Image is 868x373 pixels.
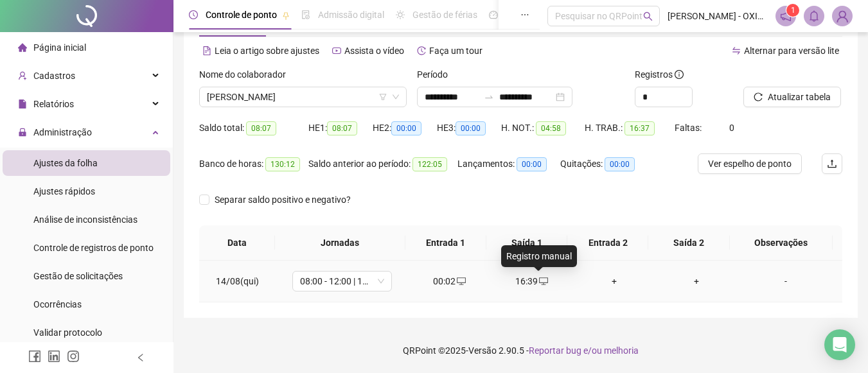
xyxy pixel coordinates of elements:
div: + [666,274,727,288]
span: linkedin [48,350,60,363]
span: Análise de inconsistências [33,214,137,225]
span: Atualizar tabela [768,90,831,104]
span: Administração [33,127,92,137]
span: file-done [301,10,310,19]
th: Jornadas [275,225,405,261]
th: Entrada 1 [405,225,486,261]
sup: 1 [786,4,799,17]
span: clock-circle [189,10,198,19]
span: Assista o vídeo [344,46,404,56]
th: Saída 2 [648,225,729,261]
span: swap-right [484,92,494,102]
div: 00:02 [419,274,481,288]
span: search [643,12,653,21]
span: 00:00 [456,121,486,135]
div: H. TRAB.: [585,121,675,135]
span: left [136,353,145,362]
span: Reportar bug e/ou melhoria [529,345,639,356]
div: 16:39 [501,274,563,288]
span: user-add [18,71,27,80]
span: pushpin [282,12,290,19]
span: lock [18,128,27,137]
span: 00:00 [605,157,635,171]
span: youtube [332,46,341,55]
img: 79161 [833,6,852,26]
span: home [18,43,27,52]
span: Alternar para versão lite [744,46,839,56]
span: reload [754,92,763,101]
button: Ver espelho de ponto [698,153,802,174]
div: Quitações: [560,157,650,171]
label: Nome do colaborador [199,67,294,82]
span: notification [780,10,792,22]
span: swap [732,46,741,55]
span: 130:12 [265,157,300,171]
span: Ajustes rápidos [33,186,95,196]
span: sun [396,10,405,19]
span: Admissão digital [318,10,384,20]
th: Data [199,225,275,261]
div: Saldo total: [199,121,308,135]
label: Período [417,67,456,82]
span: facebook [28,350,41,363]
span: 00:00 [517,157,547,171]
span: Validar protocolo [33,327,102,338]
span: 08:00 - 12:00 | 13:30 - 18:00 [300,272,384,291]
span: 08:07 [327,121,357,135]
span: Separar saldo positivo e negativo? [209,193,356,207]
span: down [392,93,400,101]
div: + [583,274,645,288]
div: Registro manual [501,245,577,267]
div: HE 3: [437,121,501,135]
span: file [18,100,27,108]
span: Leia o artigo sobre ajustes [215,46,319,56]
span: Gestão de solicitações [33,271,123,281]
th: Observações [730,225,833,261]
span: Observações [740,236,822,250]
div: HE 2: [373,121,437,135]
th: Entrada 2 [567,225,648,261]
div: Open Intercom Messenger [824,329,855,360]
span: upload [827,159,837,169]
span: JAIRO ADRIANO DOS SANTOS [207,87,399,107]
span: filter [379,93,387,101]
span: Cadastros [33,71,75,81]
span: Página inicial [33,42,86,53]
span: file-text [202,46,211,55]
span: history [417,46,426,55]
span: info-circle [675,70,684,79]
span: 08:07 [246,121,276,135]
span: Controle de ponto [206,10,277,20]
span: 14/08(qui) [216,276,259,286]
div: HE 1: [308,121,373,135]
th: Saída 1 [486,225,567,261]
span: desktop [456,277,466,286]
span: to [484,92,494,102]
span: Registros [635,67,684,82]
span: 00:00 [391,121,421,135]
span: Versão [468,345,497,356]
span: 16:37 [624,121,655,135]
span: Controle de registros de ponto [33,243,154,253]
span: [PERSON_NAME] - OXIGENIO CAMPANHA LTDA [668,9,768,23]
div: Lançamentos: [457,157,560,171]
span: 04:58 [536,121,566,135]
span: 1 [791,6,795,15]
span: Relatórios [33,99,74,109]
div: Banco de horas: [199,157,308,171]
span: Ajustes da folha [33,158,98,168]
div: H. NOT.: [501,121,585,135]
span: bell [808,10,820,22]
span: desktop [538,277,548,286]
span: 0 [729,123,734,133]
span: instagram [67,350,80,363]
span: Ocorrências [33,299,82,309]
span: dashboard [489,10,498,19]
div: Saldo anterior ao período: [308,157,457,171]
span: Gestão de férias [412,10,477,20]
span: 122:05 [412,157,447,171]
footer: QRPoint © 2025 - 2.90.5 - [173,328,868,373]
span: Faltas: [675,123,704,133]
span: Faça um tour [429,46,483,56]
button: Atualizar tabela [743,87,841,107]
